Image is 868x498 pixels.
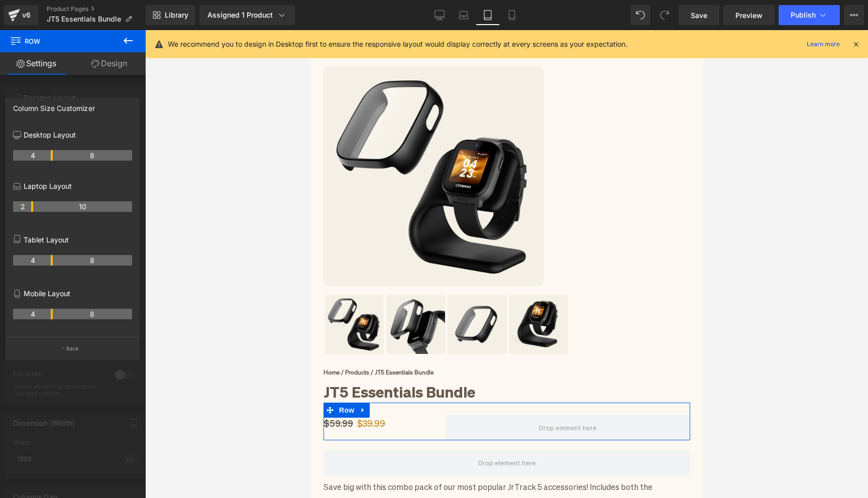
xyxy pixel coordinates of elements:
[844,5,864,25] button: More
[165,11,188,20] span: Library
[13,234,132,245] p: Tablet Layout
[20,9,33,22] div: v6
[13,255,53,266] th: 4
[13,150,53,161] th: 4
[6,337,140,359] button: Back
[791,11,816,19] span: Publish
[452,5,476,25] a: Laptop
[723,5,775,25] a: Preview
[13,181,132,191] p: Laptop Layout
[500,5,524,25] a: Mobile
[66,345,79,352] p: Back
[146,5,195,25] a: New Library
[33,201,132,212] th: 10
[10,30,111,52] span: Row
[73,52,146,75] a: Design
[47,15,121,23] span: JT5 Essentials Bundle
[13,288,132,299] p: Mobile Layout
[4,5,39,25] a: v6
[13,201,33,212] th: 2
[803,38,844,50] a: Learn more
[13,309,53,319] th: 4
[630,5,650,25] button: Undo
[655,5,675,25] button: Redo
[53,255,132,266] th: 8
[779,5,840,25] button: Publish
[13,130,132,140] p: Desktop Layout
[427,5,452,25] a: Desktop
[53,309,132,319] th: 8
[207,10,287,20] div: Assigned 1 Product
[168,39,627,50] p: We recommend you to design in Desktop first to ensure the responsive layout would display correct...
[735,10,763,21] span: Preview
[476,5,500,25] a: Tablet
[691,10,707,21] span: Save
[13,98,95,112] div: Column Size Customizer
[53,150,132,161] th: 8
[47,5,146,13] a: Product Pages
